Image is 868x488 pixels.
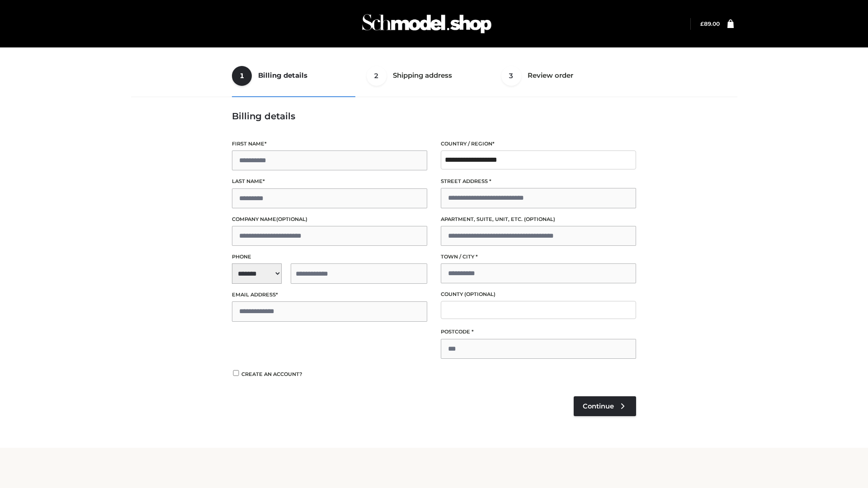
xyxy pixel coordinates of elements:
[232,370,240,376] input: Create an account?
[241,371,302,377] span: Create an account?
[359,6,495,42] img: Schmodel Admin 964
[441,140,636,148] label: Country / Region
[441,328,636,336] label: Postcode
[232,215,427,224] label: Company name
[232,253,427,261] label: Phone
[441,215,636,224] label: Apartment, suite, unit, etc.
[232,177,427,186] label: Last name
[700,20,720,27] bdi: 89.00
[232,111,636,122] h3: Billing details
[524,216,555,222] span: (optional)
[464,291,495,297] span: (optional)
[574,396,636,416] a: Continue
[700,20,720,27] a: £89.00
[232,291,427,299] label: Email address
[583,402,614,410] span: Continue
[441,290,636,299] label: County
[232,140,427,148] label: First name
[441,177,636,186] label: Street address
[700,20,704,27] span: £
[276,216,307,222] span: (optional)
[441,253,636,261] label: Town / City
